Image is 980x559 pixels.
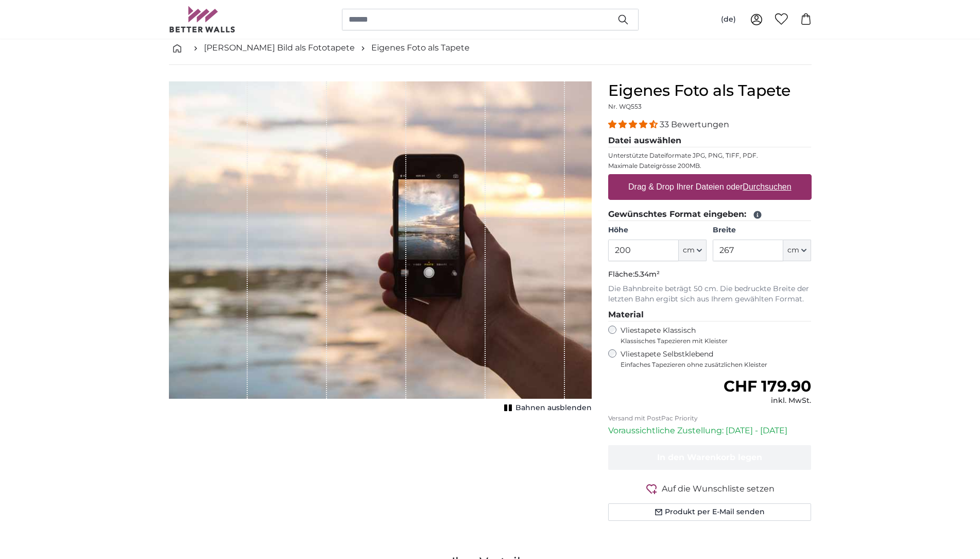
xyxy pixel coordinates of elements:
img: Betterwalls [169,6,236,32]
p: Maximale Dateigrösse 200MB. [608,162,812,170]
label: Vliestapete Klassisch [621,326,803,345]
span: Klassisches Tapezieren mit Kleister [621,337,803,345]
button: cm [783,240,811,261]
span: Auf die Wunschliste setzen [662,483,775,495]
p: Unterstützte Dateiformate JPG, PNG, TIFF, PDF. [608,151,812,160]
label: Drag & Drop Ihrer Dateien oder [624,177,796,197]
span: Einfaches Tapezieren ohne zusätzlichen Kleister [621,361,812,369]
button: Auf die Wunschliste setzen [608,482,812,495]
p: Voraussichtliche Zustellung: [DATE] - [DATE] [608,425,812,437]
button: cm [679,240,707,261]
span: Nr. WQ553 [608,103,642,110]
span: 4.33 stars [608,120,660,129]
p: Die Bahnbreite beträgt 50 cm. Die bedruckte Breite der letzten Bahn ergibt sich aus Ihrem gewählt... [608,284,812,304]
span: cm [683,245,695,256]
button: Bahnen ausblenden [501,401,592,415]
u: Durchsuchen [743,182,791,191]
button: Produkt per E-Mail senden [608,503,812,521]
span: 5.34m² [634,269,660,279]
p: Versand mit PostPac Priority [608,414,812,422]
div: 1 of 1 [169,81,592,415]
nav: breadcrumbs [169,31,812,65]
legend: Gewünschtes Format eingeben: [608,208,812,221]
a: [PERSON_NAME] Bild als Fototapete [204,42,355,54]
a: Eigenes Foto als Tapete [371,42,470,54]
label: Höhe [608,225,707,235]
legend: Datei auswählen [608,134,812,147]
h1: Eigenes Foto als Tapete [608,81,812,100]
p: Fläche: [608,269,812,280]
div: inkl. MwSt. [724,396,811,406]
label: Vliestapete Selbstklebend [621,349,812,369]
span: In den Warenkorb legen [657,452,762,462]
span: Bahnen ausblenden [515,403,592,413]
span: cm [787,245,799,256]
button: (de) [713,10,744,29]
span: 33 Bewertungen [660,120,729,129]
button: In den Warenkorb legen [608,445,812,470]
span: CHF 179.90 [724,377,811,396]
legend: Material [608,309,812,321]
label: Breite [713,225,811,235]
